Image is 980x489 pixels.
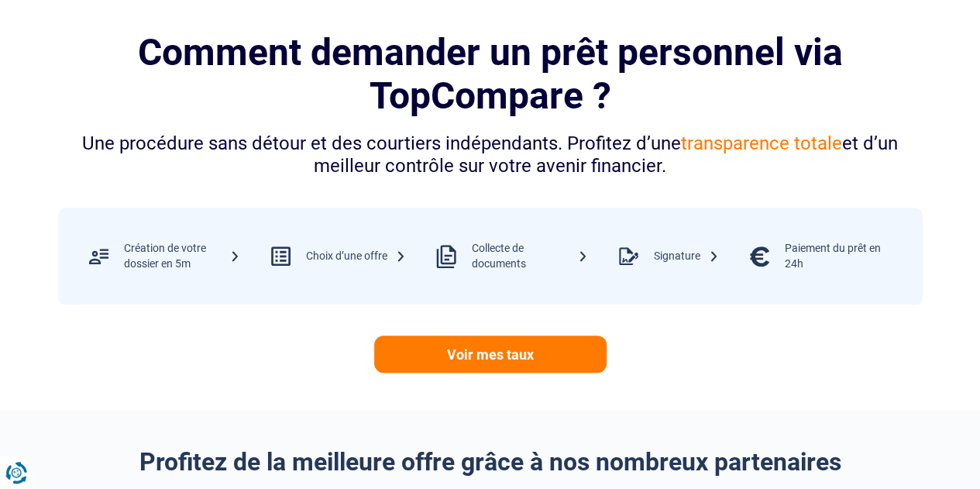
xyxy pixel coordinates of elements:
[58,133,923,177] div: Une procédure sans détour et des courtiers indépendants. Profitez d’une et d’un meilleur contrôle...
[58,31,923,116] h2: Comment demander un prêt personnel via TopCompare ?
[472,241,588,271] div: Collecte de documents
[124,241,240,271] div: Création de votre dossier en 5m
[374,336,607,373] a: Voir mes taux
[58,447,923,477] h2: Profitez de la meilleure offre grâce à nos nombreux partenaires
[785,241,901,271] div: Paiement du prêt en 24h
[306,249,406,264] div: Choix d’une offre
[654,249,719,264] div: Signature
[681,133,842,154] span: transparence totale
